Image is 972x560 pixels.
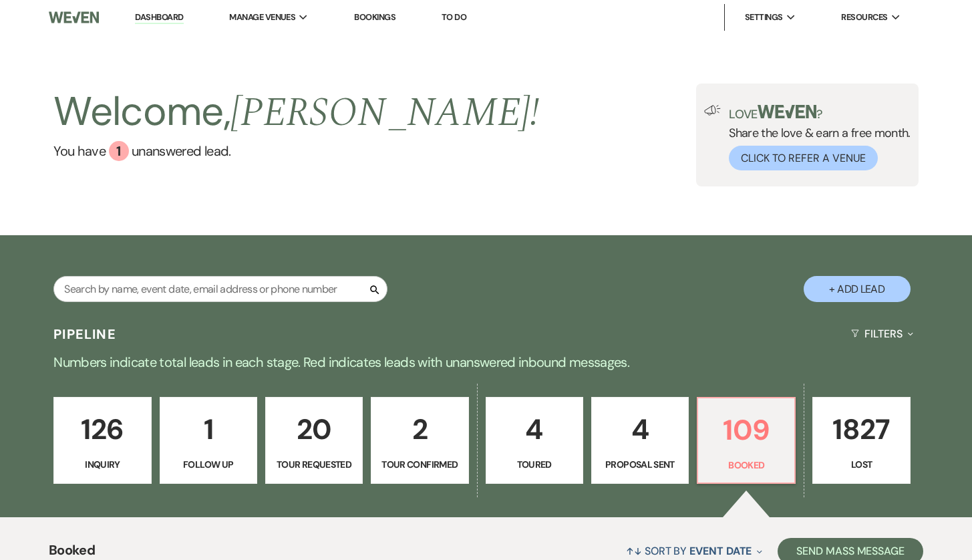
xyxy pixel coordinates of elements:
div: 1 [109,141,129,161]
p: 109 [706,408,786,452]
img: weven-logo-green.svg [758,105,817,118]
p: 20 [274,407,354,452]
p: Love ? [729,105,911,120]
a: 1Follow Up [160,397,257,484]
h2: Welcome, [53,84,539,141]
a: 4Toured [486,397,583,484]
span: [PERSON_NAME] ! [230,82,539,144]
p: Lost [821,457,901,472]
span: Manage Venues [229,11,295,24]
p: 4 [494,407,575,452]
p: Inquiry [62,457,142,472]
input: Search by name, event date, email address or phone number [53,276,387,302]
span: Resources [841,11,887,24]
span: Settings [745,11,783,24]
a: 109Booked [697,397,796,484]
span: Event Date [689,544,752,558]
h3: Pipeline [53,325,116,343]
p: Tour Confirmed [379,457,460,472]
p: 126 [62,407,142,452]
p: 4 [600,407,680,452]
a: 20Tour Requested [265,397,363,484]
img: Weven Logo [49,3,99,31]
a: 126Inquiry [53,397,151,484]
p: Toured [494,457,575,472]
button: + Add Lead [804,276,911,302]
p: Tour Requested [274,457,354,472]
a: Dashboard [135,11,183,24]
a: Bookings [354,11,395,23]
p: Follow Up [168,457,249,472]
a: 4Proposal Sent [591,397,689,484]
button: Filters [846,316,919,352]
a: 2Tour Confirmed [371,397,468,484]
p: Numbers indicate total leads in each stage. Red indicates leads with unanswered inbound messages. [5,352,967,373]
a: 1827Lost [812,397,910,484]
p: 2 [379,407,460,452]
p: Booked [706,458,786,472]
p: 1 [168,407,249,452]
p: Proposal Sent [600,457,680,472]
a: To Do [442,11,466,23]
a: You have 1 unanswered lead. [53,141,539,161]
div: Share the love & earn a free month. [721,105,911,170]
span: ↑↓ [626,544,642,558]
button: Click to Refer a Venue [729,146,878,170]
p: 1827 [821,407,901,452]
img: loud-speaker-illustration.svg [704,105,721,116]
